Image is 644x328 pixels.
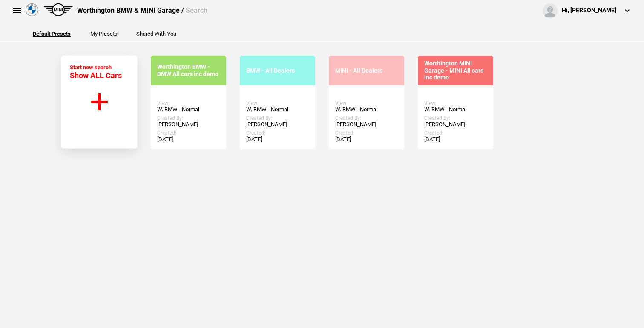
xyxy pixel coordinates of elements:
[424,130,487,136] div: Created:
[157,100,220,106] div: View:
[246,67,309,74] div: BMW - All Dealers
[424,60,487,81] div: Worthington MINI Garage - MINI All cars inc demo
[246,130,309,136] div: Created:
[77,6,207,15] div: Worthington BMW & MINI Garage /
[335,100,398,106] div: View:
[33,31,71,37] button: Default Presets
[157,136,220,143] div: [DATE]
[335,130,398,136] div: Created:
[70,64,122,80] div: Start new search
[424,136,487,143] div: [DATE]
[424,106,487,113] div: W. BMW - Normal
[44,3,73,16] img: mini.png
[335,115,398,121] div: Created By:
[562,6,616,15] div: Hi, [PERSON_NAME]
[90,31,118,37] button: My Presets
[424,115,487,121] div: Created By:
[157,130,220,136] div: Created:
[424,100,487,106] div: View:
[186,6,207,14] span: Search
[246,136,309,143] div: [DATE]
[246,100,309,106] div: View:
[335,136,398,143] div: [DATE]
[246,115,309,121] div: Created By:
[136,31,176,37] button: Shared With You
[335,67,398,74] div: MINI - All Dealers
[157,121,220,128] div: [PERSON_NAME]
[61,55,137,149] button: Start new search Show ALL Cars
[335,106,398,113] div: W. BMW - Normal
[70,71,122,80] span: Show ALL Cars
[157,115,220,121] div: Created By:
[335,121,398,128] div: [PERSON_NAME]
[424,121,487,128] div: [PERSON_NAME]
[246,121,309,128] div: [PERSON_NAME]
[26,3,38,16] img: bmw.png
[157,106,220,113] div: W. BMW - Normal
[157,63,220,78] div: Worthington BMW - BMW All cars inc demo
[246,106,309,113] div: W. BMW - Normal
